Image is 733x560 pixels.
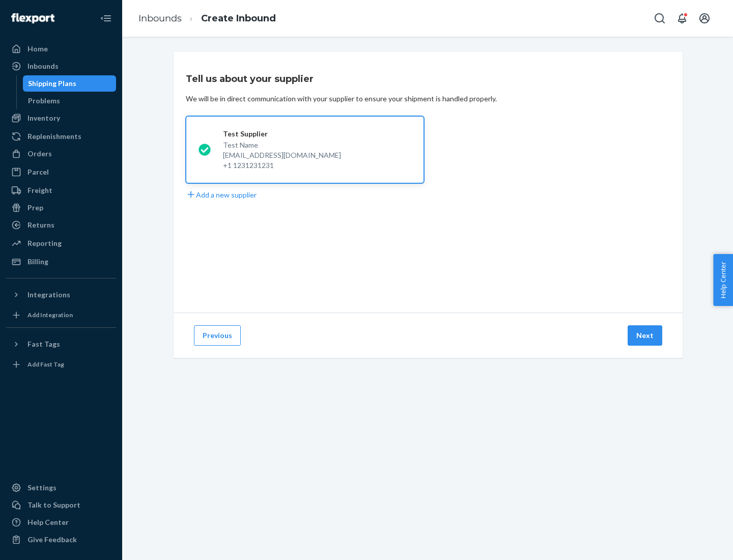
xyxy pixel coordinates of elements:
button: Give Feedback [6,531,116,548]
img: Flexport logo [11,13,54,23]
ol: breadcrumbs [130,4,284,34]
button: Open notifications [672,8,692,29]
a: Shipping Plans [23,75,117,92]
button: Open Search Box [650,8,670,29]
div: Inventory [27,113,60,123]
a: Settings [6,480,116,496]
div: Parcel [27,167,49,177]
div: Give Feedback [27,535,77,545]
div: Talk to Support [27,500,80,510]
button: Integrations [6,287,116,303]
a: Orders [6,146,116,162]
div: Help Center [27,517,69,527]
h3: Tell us about your supplier [186,72,314,86]
a: Talk to Support [6,497,116,513]
a: Replenishments [6,128,116,145]
div: Reporting [27,238,62,248]
a: Inventory [6,110,116,126]
button: Add a new supplier [186,189,257,200]
a: Inbounds [138,13,182,24]
div: Billing [27,257,48,267]
a: Create Inbound [201,13,276,24]
button: Fast Tags [6,336,116,352]
div: Integrations [27,290,70,300]
button: Previous [194,325,241,346]
a: Home [6,41,116,57]
div: Replenishments [27,131,81,142]
div: Returns [27,220,54,230]
div: Shipping Plans [28,78,76,89]
div: Settings [27,483,57,493]
a: Add Integration [6,307,116,323]
a: Prep [6,200,116,216]
a: Inbounds [6,58,116,74]
button: Open account menu [694,8,715,29]
a: Freight [6,182,116,199]
div: Add Fast Tag [27,360,64,369]
a: Returns [6,217,116,233]
a: Billing [6,254,116,270]
div: Add Integration [27,311,73,319]
div: Fast Tags [27,339,60,349]
div: Orders [27,149,52,159]
div: Prep [27,203,43,213]
div: Inbounds [27,61,59,71]
button: Help Center [713,254,733,306]
a: Reporting [6,235,116,251]
a: Help Center [6,514,116,530]
a: Add Fast Tag [6,356,116,373]
button: Close Navigation [96,8,116,29]
div: Home [27,44,48,54]
div: Freight [27,185,52,195]
a: Problems [23,93,117,109]
div: Problems [28,96,60,106]
button: Next [628,325,662,346]
div: We will be in direct communication with your supplier to ensure your shipment is handled properly. [186,94,497,104]
a: Parcel [6,164,116,180]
